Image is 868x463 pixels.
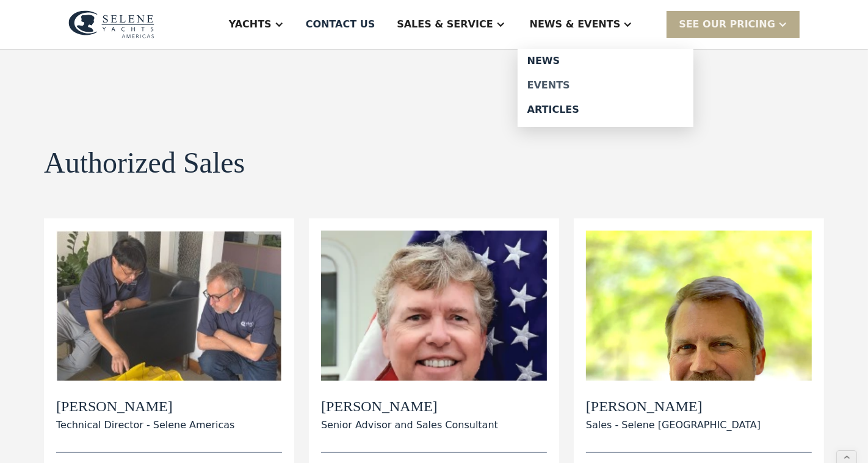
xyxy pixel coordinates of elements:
div: News [527,56,684,66]
h1: Authorized Sales [44,147,245,179]
h2: [PERSON_NAME] [586,398,761,415]
div: Sales & Service [397,17,493,32]
div: SEE Our Pricing [667,11,800,37]
nav: News & EVENTS [518,49,693,127]
div: Events [527,81,684,90]
a: Events [518,73,693,98]
div: SEE Our Pricing [679,17,775,32]
div: News & EVENTS [530,17,621,32]
div: Articles [527,105,684,115]
div: Yachts [229,17,272,32]
img: logo [68,10,154,38]
a: News [518,49,693,73]
a: Articles [518,98,693,122]
div: Sales - Selene [GEOGRAPHIC_DATA] [586,418,761,432]
h2: [PERSON_NAME] [56,398,234,415]
div: Senior Advisor and Sales Consultant [321,418,498,432]
h2: [PERSON_NAME] [321,398,498,415]
div: Technical Director - Selene Americas [56,418,234,432]
div: Contact US [306,17,375,32]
